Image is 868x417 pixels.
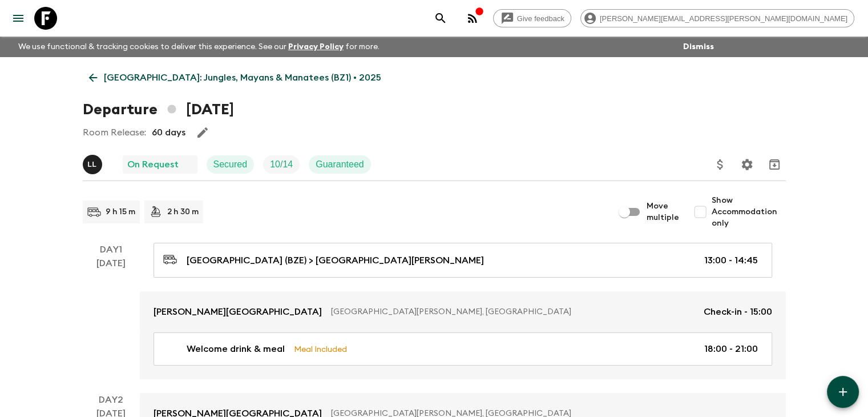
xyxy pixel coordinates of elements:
[127,158,179,171] p: On Request
[429,7,452,30] button: search adventures
[187,342,285,356] p: Welcome drink & meal
[736,153,758,176] button: Settings
[83,393,140,407] p: Day 2
[493,9,571,27] a: Give feedback
[331,306,695,318] p: [GEOGRAPHIC_DATA][PERSON_NAME], [GEOGRAPHIC_DATA]
[709,153,732,176] button: Update Price, Early Bird Discount and Costs
[763,153,786,176] button: Archive (Completed, Cancelled or Unsynced Departures only)
[213,158,248,171] p: Secured
[106,206,135,218] p: 9 h 15 m
[7,7,30,30] button: menu
[647,201,680,223] span: Move multiple
[294,343,347,355] p: Meal Included
[88,160,97,169] p: L L
[594,14,854,23] span: [PERSON_NAME][EMAIL_ADDRESS][PERSON_NAME][DOMAIN_NAME]
[83,98,234,121] h1: Departure [DATE]
[704,305,772,319] p: Check-in - 15:00
[316,158,364,171] p: Guaranteed
[270,158,293,171] p: 10 / 14
[167,206,199,218] p: 2 h 30 m
[83,158,104,167] span: Luis Lobos
[187,254,484,267] p: [GEOGRAPHIC_DATA] (BZE) > [GEOGRAPHIC_DATA][PERSON_NAME]
[154,332,772,366] a: Welcome drink & mealMeal Included18:00 - 21:00
[680,39,717,55] button: Dismiss
[511,14,571,23] span: Give feedback
[14,37,384,57] p: We use functional & tracking cookies to deliver this experience. See our for more.
[154,243,772,278] a: [GEOGRAPHIC_DATA] (BZE) > [GEOGRAPHIC_DATA][PERSON_NAME]13:00 - 14:45
[712,195,786,229] span: Show Accommodation only
[704,342,758,356] p: 18:00 - 21:00
[83,66,387,89] a: [GEOGRAPHIC_DATA]: Jungles, Mayans & Manatees (BZ1) • 2025
[104,71,381,85] p: [GEOGRAPHIC_DATA]: Jungles, Mayans & Manatees (BZ1) • 2025
[83,243,140,256] p: Day 1
[152,126,185,139] p: 60 days
[140,291,786,332] a: [PERSON_NAME][GEOGRAPHIC_DATA][GEOGRAPHIC_DATA][PERSON_NAME], [GEOGRAPHIC_DATA]Check-in - 15:00
[704,254,758,267] p: 13:00 - 14:45
[83,155,104,174] button: LL
[83,126,146,139] p: Room Release:
[288,43,344,51] a: Privacy Policy
[207,155,255,174] div: Secured
[580,9,854,27] div: [PERSON_NAME][EMAIL_ADDRESS][PERSON_NAME][DOMAIN_NAME]
[263,155,300,174] div: Trip Fill
[154,305,322,319] p: [PERSON_NAME][GEOGRAPHIC_DATA]
[96,256,126,379] div: [DATE]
